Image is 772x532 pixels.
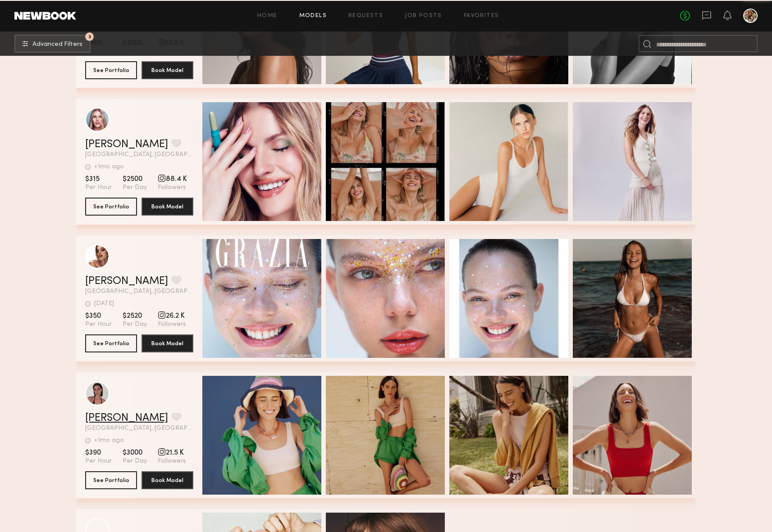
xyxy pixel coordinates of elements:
span: [GEOGRAPHIC_DATA], [GEOGRAPHIC_DATA] [85,289,193,295]
div: [DATE] [94,301,114,307]
button: Book Model [142,471,193,489]
button: 3Advanced Filters [14,35,91,53]
span: 21.5 K [158,448,186,457]
span: $2500 [123,175,147,184]
span: [GEOGRAPHIC_DATA], [GEOGRAPHIC_DATA] [85,425,193,432]
a: Job Posts [405,13,442,19]
a: [PERSON_NAME] [85,139,168,150]
button: See Portfolio [85,198,137,216]
span: 88.4 K [158,175,187,184]
span: $3000 [123,448,147,457]
span: Followers [158,320,186,329]
button: See Portfolio [85,334,137,352]
span: Followers [158,184,187,192]
button: Book Model [142,61,193,79]
span: 26.2 K [158,311,186,320]
div: +1mo ago [94,164,124,170]
span: $350 [85,311,112,320]
span: Per Hour [85,320,112,329]
a: [PERSON_NAME] [85,413,168,424]
span: $390 [85,448,112,457]
span: Per Hour [85,457,112,465]
span: Per Day [123,320,147,329]
span: [GEOGRAPHIC_DATA], [GEOGRAPHIC_DATA] [85,152,193,158]
div: +1mo ago [94,437,124,444]
a: Models [299,13,327,19]
span: Per Day [123,457,147,465]
a: Home [257,13,278,19]
a: [PERSON_NAME] [85,276,168,287]
button: See Portfolio [85,471,137,489]
span: $315 [85,175,112,184]
span: Followers [158,457,186,465]
span: Advanced Filters [32,41,82,48]
span: $2520 [123,311,147,320]
button: Book Model [142,198,193,216]
span: Per Hour [85,184,112,192]
button: Book Model [142,334,193,352]
a: Requests [348,13,383,19]
a: Favorites [464,13,499,19]
span: 3 [88,35,91,39]
button: See Portfolio [85,61,137,79]
span: Per Day [123,184,147,192]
